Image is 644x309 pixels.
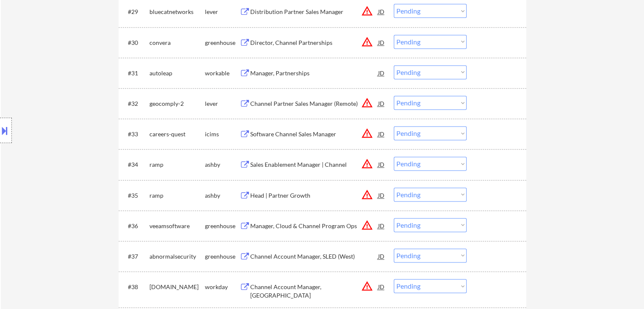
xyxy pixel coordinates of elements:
div: Sales Enablement Manager | Channel [250,160,378,169]
div: Channel Partner Sales Manager (Remote) [250,99,378,108]
div: #38 [128,283,143,291]
button: warning_amber [361,36,373,48]
button: warning_amber [361,127,373,139]
div: Manager, Partnerships [250,69,378,77]
button: warning_amber [361,280,373,292]
button: warning_amber [361,97,373,109]
div: Distribution Partner Sales Manager [250,8,378,16]
div: JD [377,157,386,172]
button: warning_amber [361,189,373,201]
div: ashby [205,191,240,200]
div: JD [377,4,386,19]
div: Channel Account Manager, [GEOGRAPHIC_DATA] [250,283,378,299]
button: warning_amber [361,5,373,17]
div: #37 [128,252,143,261]
div: Head | Partner Growth [250,191,378,200]
div: greenhouse [205,252,240,261]
div: JD [377,126,386,141]
div: greenhouse [205,222,240,230]
div: lever [205,8,240,16]
div: JD [377,65,386,80]
div: #29 [128,8,143,16]
div: bluecatnetworks [149,8,205,16]
button: warning_amber [361,158,373,170]
div: icims [205,130,240,138]
div: workable [205,69,240,77]
button: warning_amber [361,219,373,231]
div: #30 [128,39,143,47]
div: Manager, Cloud & Channel Program Ops [250,222,378,230]
div: ramp [149,191,205,200]
div: JD [377,279,386,294]
div: careers-quest [149,130,205,138]
div: #36 [128,222,143,230]
div: convera [149,39,205,47]
div: lever [205,99,240,108]
div: greenhouse [205,39,240,47]
div: [DOMAIN_NAME] [149,283,205,291]
div: JD [377,35,386,50]
div: Channel Account Manager, SLED (West) [250,252,378,261]
div: JD [377,96,386,111]
div: ashby [205,160,240,169]
div: JD [377,188,386,203]
div: abnormalsecurity [149,252,205,261]
div: Director, Channel Partnerships [250,39,378,47]
div: workday [205,283,240,291]
div: Software Channel Sales Manager [250,130,378,138]
div: JD [377,218,386,233]
div: autoleap [149,69,205,77]
div: geocomply-2 [149,99,205,108]
div: ramp [149,160,205,169]
div: veeamsoftware [149,222,205,230]
div: JD [377,248,386,264]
